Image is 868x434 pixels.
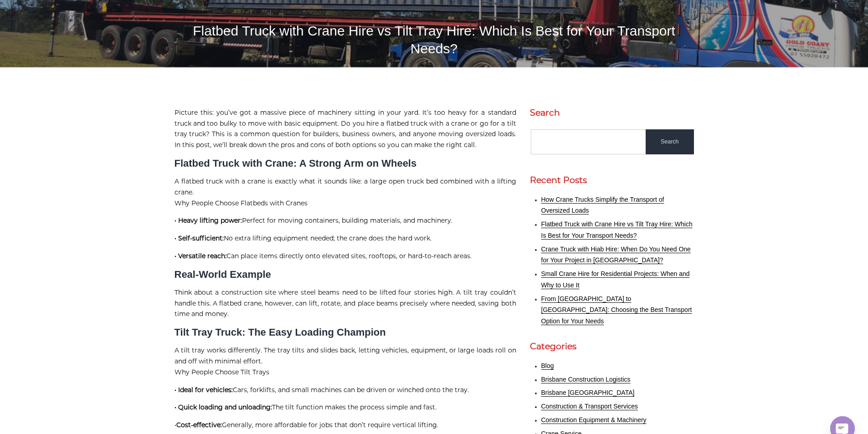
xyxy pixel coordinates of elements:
a: Crane Truck with Hiab Hire: When Do You Need One for Your Project in [GEOGRAPHIC_DATA]? [541,245,691,264]
strong: • Versatile reach: [175,252,226,260]
p: Cars, forklifts, and small machines can be driven or winched onto the tray. [175,385,516,396]
a: Small Crane Hire for Residential Projects: When and Why to Use It [541,270,690,289]
a: Brisbane Construction Logistics [541,376,631,383]
strong: Tilt Tray Truck: The Easy Loading Champion [175,327,386,338]
a: From [GEOGRAPHIC_DATA] to [GEOGRAPHIC_DATA]: Choosing the Best Transport Option for Your Needs [541,295,692,325]
p: A flatbed truck with a crane is exactly what it sounds like: a large open truck bed combined with... [175,176,516,209]
h2: Categories [530,341,694,352]
strong: • Heavy lifting power: [175,216,242,225]
strong: • Quick loading and unloading: [175,403,272,411]
h2: Search [530,107,694,118]
a: How Crane Trucks Simplify the Transport of Oversized Loads [541,196,664,214]
h2: Recent Posts [530,175,694,185]
strong: Cost-effective: [176,421,222,429]
input: Search [646,129,694,154]
p: Can place items directly onto elevated sites, rooftops, or hard-to-reach areas. [175,251,516,262]
p: • Generally, more affordable for jobs that don’t require vertical lifting. [175,420,516,431]
p: No extra lifting equipment needed; the crane does the hard work. [175,233,516,244]
nav: Recent Posts [530,194,694,327]
strong: Real-World Example [175,269,271,280]
a: Construction Equipment & Machinery [541,416,647,424]
a: Flatbed Truck with Crane Hire vs Tilt Tray Hire: Which Is Best for Your Transport Needs? [541,220,693,239]
a: Brisbane [GEOGRAPHIC_DATA] [541,389,635,396]
strong: • Self-sufficient: [175,234,224,242]
p: A tilt tray works differently. The tray tilts and slides back, letting vehicles, equipment, or la... [175,345,516,378]
strong: Flatbed Truck with Crane: A Strong Arm on Wheels [175,158,417,169]
p: Perfect for moving containers, building materials, and machinery. [175,215,516,226]
p: The tilt function makes the process simple and fast. [175,402,516,413]
p: Think about a construction site where steel beams need to be lifted four stories high. A tilt tra... [175,287,516,320]
p: Picture this: you’ve got a massive piece of machinery sitting in your yard. It’s too heavy for a ... [175,107,516,151]
strong: • Ideal for vehicles: [175,386,233,394]
h1: Flatbed Truck with Crane Hire vs Tilt Tray Hire: Which Is Best for Your Transport Needs? [175,22,694,57]
a: Blog [541,362,554,369]
a: Construction & Transport Services [541,403,638,410]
